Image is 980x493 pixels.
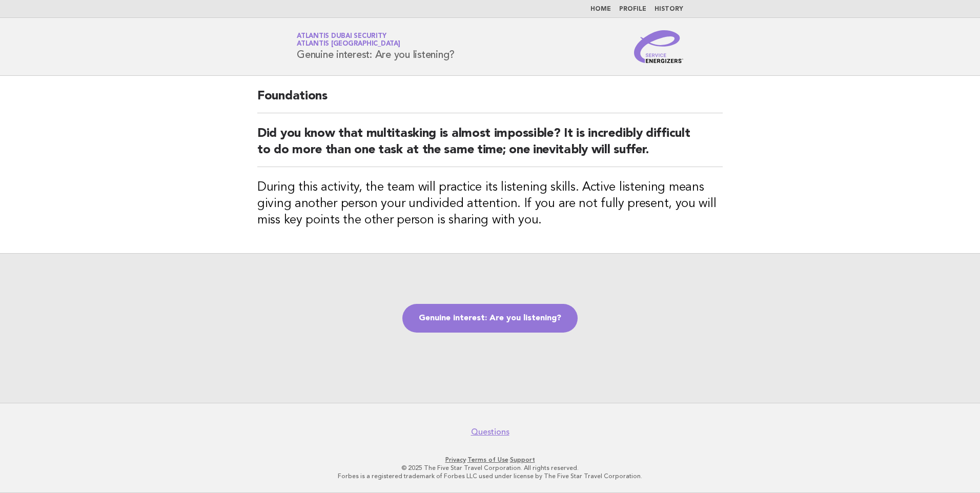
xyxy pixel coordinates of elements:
[590,6,611,12] a: Home
[402,304,578,333] a: Genuine interest: Are you listening?
[297,41,400,48] span: Atlantis [GEOGRAPHIC_DATA]
[257,126,723,167] h2: Did you know that multitasking is almost impossible? It is incredibly difficult to do more than o...
[471,427,509,437] a: Questions
[257,88,723,113] h2: Foundations
[510,456,535,463] a: Support
[619,6,646,12] a: Profile
[176,472,804,480] p: Forbes is a registered trademark of Forbes LLC used under license by The Five Star Travel Corpora...
[655,6,683,12] a: History
[445,456,466,463] a: Privacy
[257,179,723,229] h3: During this activity, the team will practice its listening skills. Active listening means giving ...
[297,33,455,60] h1: Genuine interest: Are you listening?
[467,456,508,463] a: Terms of Use
[634,30,683,63] img: Service Energizers
[176,456,804,464] p: · ·
[176,464,804,472] p: © 2025 The Five Star Travel Corporation. All rights reserved.
[297,33,400,47] a: Atlantis Dubai SecurityAtlantis [GEOGRAPHIC_DATA]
